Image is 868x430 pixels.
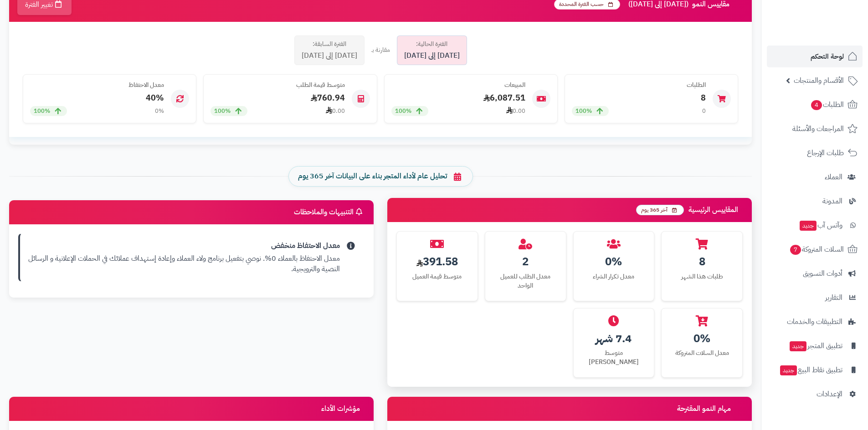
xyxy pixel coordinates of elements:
h3: مؤشرات الأداء [321,405,365,413]
h4: الطلبات [572,81,706,88]
span: 100% [395,107,411,116]
span: ([DATE] إلى [DATE]) [628,0,688,9]
a: وآتس آبجديد [767,214,863,236]
span: 100% [214,107,231,116]
div: معدل الطلب للعميل الواحد [492,272,559,290]
p: معدل الاحتفاظ بالعملاء 0%. نوصي بتفعيل برنامج ولاء العملاء وإعادة إستهداف عملائك في الحملات الإعل... [27,253,340,274]
span: الطلبات [810,98,844,111]
span: آخر 365 يوم [636,205,684,215]
span: المراجعات والأسئلة [792,122,844,135]
a: تطبيق نقاط البيعجديد [767,359,863,381]
span: 7 [790,244,801,255]
div: 7.4 شهر [580,331,647,346]
div: 0% [668,331,735,346]
span: طلبات الإرجاع [807,147,844,159]
h4: متوسط قيمة الطلب [211,81,344,88]
span: [DATE] إلى [DATE] [404,51,460,61]
span: تحليل عام لأداء المتجر بناء على البيانات آخر 365 يوم [298,171,447,182]
span: جديد [800,221,817,231]
a: لوحة التحكم [767,46,863,67]
div: 0.00 [326,106,345,116]
a: الطلبات4 [767,94,863,116]
span: الأقسام والمنتجات [794,74,844,87]
span: التطبيقات والخدمات [787,315,842,328]
span: التقارير [825,291,842,304]
h4: المبيعات [391,81,525,88]
div: متوسط قيمة العميل [404,272,471,281]
div: 8 [572,92,706,104]
a: العملاء [767,166,863,188]
h3: المقاييس الرئيسية [636,205,743,215]
a: أدوات التسويق [767,263,863,284]
div: معدل تكرار الشراء [580,272,647,281]
div: 391.58 [404,254,471,269]
div: 0 [702,107,706,116]
a: السلات المتروكة7 [767,238,863,260]
div: متوسط [PERSON_NAME] [580,349,647,367]
h4: معدل الاحتفاظ [30,81,164,88]
span: تطبيق نقاط البيع [779,364,842,376]
div: 0.00 [506,106,525,116]
span: أدوات التسويق [803,267,842,280]
span: جديد [780,365,797,375]
span: العملاء [825,171,842,183]
div: 8 [668,254,735,269]
span: [DATE] إلى [DATE] [302,51,357,61]
a: طلبات الإرجاع [767,142,863,164]
div: 0% [580,254,647,269]
div: مقارنة بـ [371,46,390,55]
h3: مهام النمو المقترحة [677,405,743,413]
div: 2 [492,254,559,269]
div: 40% [30,92,164,104]
div: 760.94 [211,92,344,104]
span: 100% [575,107,592,116]
div: طلبات هذا الشهر [668,272,735,281]
div: معدل السلات المتروكة [668,349,735,358]
span: 4 [811,100,822,110]
strong: معدل الاحتفاظ منخفض [27,241,340,251]
span: الفترة السابقة: [313,40,346,49]
h3: التنبيهات والملاحظات [294,208,365,217]
div: 6,087.51 [391,92,525,104]
a: المراجعات والأسئلة [767,118,863,140]
a: التقارير [767,287,863,309]
a: الإعدادات [767,383,863,405]
span: السلات المتروكة [789,243,844,256]
img: logo-2.png [806,7,859,26]
div: 0% [155,107,164,116]
span: الإعدادات [817,388,842,400]
a: التطبيقات والخدمات [767,311,863,333]
a: المدونة [767,190,863,212]
span: وآتس آب [799,219,842,232]
span: جديد [790,341,806,351]
a: تطبيق المتجرجديد [767,335,863,357]
span: تطبيق المتجر [789,339,842,352]
span: 100% [34,107,50,116]
span: الفترة الحالية: [416,40,447,49]
span: لوحة التحكم [811,50,844,63]
span: المدونة [822,195,842,207]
